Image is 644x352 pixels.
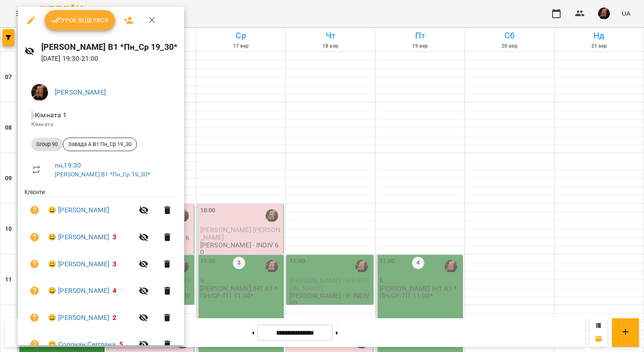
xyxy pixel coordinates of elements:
[24,281,45,301] button: Візит ще не сплачено. Додати оплату?
[24,227,45,247] button: Візит ще не сплачено. Додати оплату?
[63,138,137,151] div: Завада А В1 Пн_Ср 19_30
[55,88,106,96] a: [PERSON_NAME]
[31,111,69,119] span: - Кімната 1
[31,141,63,148] span: Group 90
[113,233,116,241] span: 3
[31,120,171,129] p: Кімната
[113,260,116,268] span: 3
[24,254,45,274] button: Візит ще не сплачено. Додати оплату?
[63,141,137,148] span: Завада А В1 Пн_Ср 19_30
[31,84,48,101] img: 019b2ef03b19e642901f9fba5a5c5a68.jpg
[55,161,81,169] a: пн , 19:30
[48,259,109,269] a: 😀 [PERSON_NAME]
[113,314,116,322] span: 2
[45,10,115,30] button: Урок відбувся
[51,15,109,25] span: Урок відбувся
[24,200,45,220] button: Візит ще не сплачено. Додати оплату?
[48,286,109,296] a: 😀 [PERSON_NAME]
[113,287,116,295] span: 4
[48,339,116,349] a: 😀 Сорочан Світлана
[24,308,45,328] button: Візит ще не сплачено. Додати оплату?
[41,41,177,54] h6: [PERSON_NAME] В1 *Пн_Ср 19_30*
[55,171,150,178] a: [PERSON_NAME] В1 *Пн_Ср 19_30*
[119,340,123,348] span: 5
[41,54,177,64] p: [DATE] 19:30 - 21:00
[48,313,109,323] a: 😀 [PERSON_NAME]
[48,232,109,242] a: 😀 [PERSON_NAME]
[48,205,109,215] a: 😀 [PERSON_NAME]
